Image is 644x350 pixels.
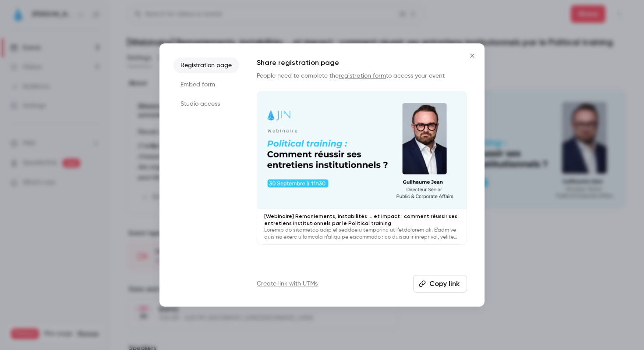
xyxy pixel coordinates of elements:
[413,275,467,293] button: Copy link
[257,279,318,288] a: Create link with UTMs
[464,47,481,64] button: Close
[257,71,467,80] p: People need to complete the to access your event
[257,57,467,68] h1: Share registration page
[173,96,239,112] li: Studio access
[173,77,239,93] li: Embed form
[264,213,460,227] p: [Webinaire] Remaniements, instabilités … et impact : comment réussir ses entretiens institutionne...
[257,91,467,245] a: [Webinaire] Remaniements, instabilités … et impact : comment réussir ses entretiens institutionne...
[339,73,386,79] a: registration form
[264,227,460,241] p: Loremip do sitametco adip el seddoeiu temporinc ut l’etdolorem ali. E’adm ve quis no exerc ullamc...
[173,57,239,73] li: Registration page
